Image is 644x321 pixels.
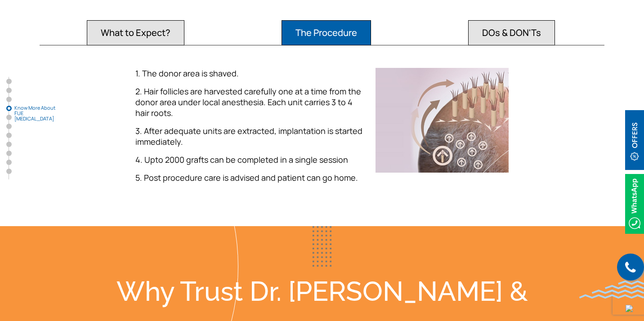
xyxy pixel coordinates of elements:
[282,20,371,45] button: The Procedure
[135,125,362,147] span: 3. After adequate units are extracted, implantation is started immediately.
[625,110,644,170] img: offerBt
[626,305,633,312] img: up-blue-arrow.svg
[135,154,348,165] span: 4. Upto 2000 grafts can be completed in a single session
[579,281,644,299] img: bluewave
[6,106,12,111] a: Know More About FUE [MEDICAL_DATA]
[135,86,361,118] span: 2. Hair follicles are harvested carefully one at a time from the donor area under local anesthesi...
[313,226,331,267] img: blueDots2
[625,198,644,208] a: Whatsappicon
[135,172,358,183] span: 5. Post procedure care is advised and patient can go home.
[14,105,59,121] span: Know More About FUE [MEDICAL_DATA]
[468,20,555,45] button: DOs & DON'Ts
[87,20,184,45] button: What to Expect?
[625,174,644,234] img: Whatsappicon
[135,68,239,79] span: 1. The donor area is shaved.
